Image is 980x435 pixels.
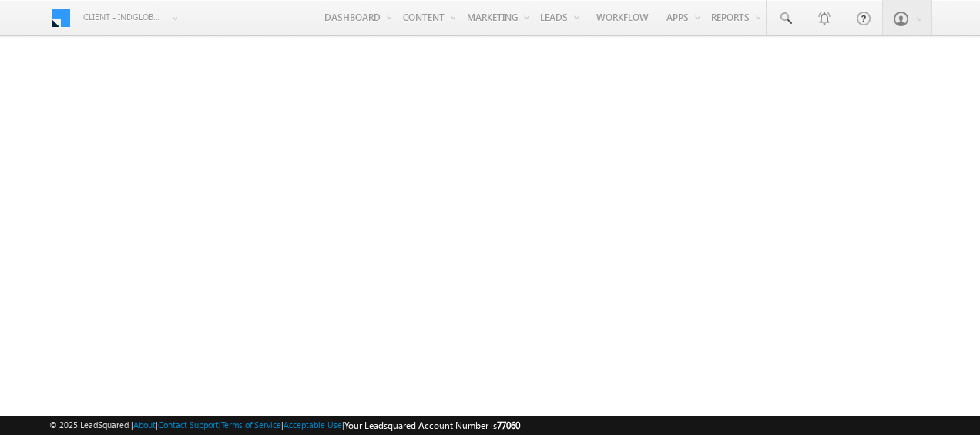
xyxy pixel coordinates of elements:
span: 77060 [497,420,520,431]
a: Contact Support [158,420,219,430]
a: About [133,420,156,430]
a: Terms of Service [221,420,281,430]
span: Client - indglobal1 (77060) [83,9,164,25]
a: Acceptable Use [284,420,342,430]
span: Your Leadsquared Account Number is [344,420,520,431]
span: © 2025 LeadSquared | | | | | [49,418,520,433]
